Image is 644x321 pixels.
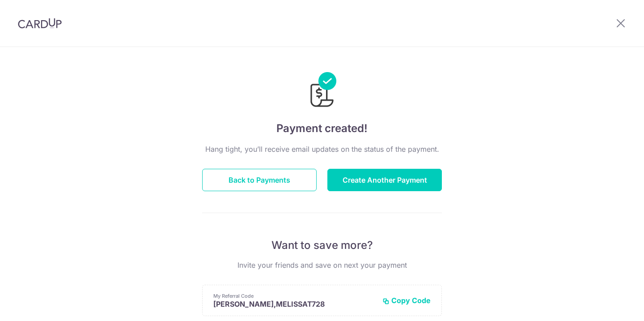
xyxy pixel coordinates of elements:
button: Create Another Payment [327,169,442,191]
p: Want to save more? [202,238,442,253]
p: Hang tight, you’ll receive email updates on the status of the payment. [202,144,442,154]
h4: Payment created! [202,120,442,137]
img: CardUp [18,18,62,29]
p: My Referral Code [213,292,375,300]
p: Invite your friends and save on next your payment [202,260,442,270]
p: [PERSON_NAME],MELISSAT728 [213,300,375,308]
button: Copy Code [382,296,431,305]
img: Payments [308,72,336,110]
button: Back to Payments [202,169,317,191]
